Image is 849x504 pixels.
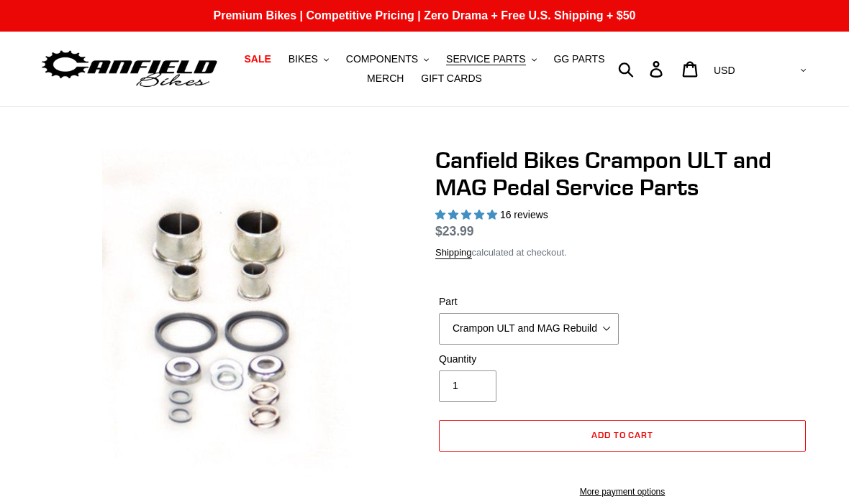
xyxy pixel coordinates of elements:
span: SERVICE PARTS [446,53,525,65]
a: Shipping [435,247,472,259]
button: BIKES [281,50,336,69]
span: GG PARTS [553,53,604,65]
a: MERCH [360,69,411,88]
a: SALE [237,50,278,69]
img: Canfield Bikes [40,47,219,92]
div: calculated at checkout. [435,246,809,260]
span: MERCH [367,73,404,85]
span: 5.00 stars [435,209,500,220]
span: Add to cart [591,429,654,440]
span: BIKES [289,53,318,65]
img: Canfield Bikes Crampon ULT and MAG Pedal Service Parts [102,149,351,479]
span: $23.99 [435,224,474,238]
button: Add to cart [439,420,806,452]
a: More payment options [439,485,806,498]
a: GG PARTS [546,50,612,69]
a: GIFT CARDS [414,69,489,88]
span: SALE [244,53,271,65]
label: Part [439,294,619,309]
label: Quantity [439,352,619,367]
span: 16 reviews [500,209,548,220]
button: COMPONENTS [339,50,436,69]
h1: Canfield Bikes Crampon ULT and MAG Pedal Service Parts [435,146,809,202]
span: COMPONENTS [346,53,418,65]
button: SERVICE PARTS [439,50,543,69]
span: GIFT CARDS [421,73,482,85]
